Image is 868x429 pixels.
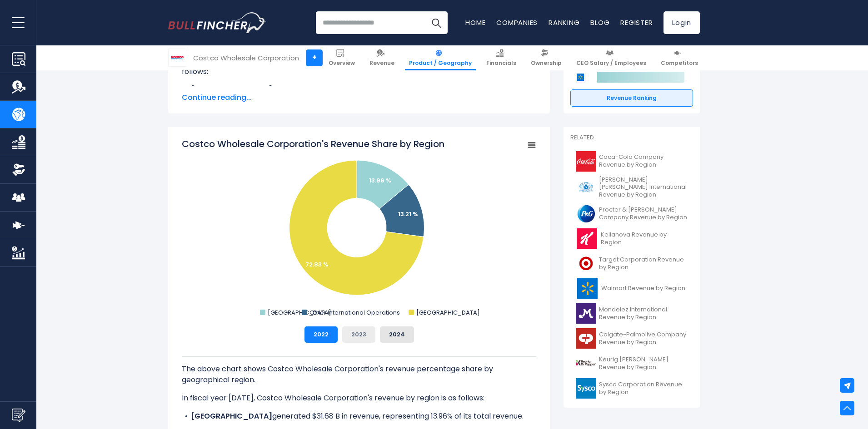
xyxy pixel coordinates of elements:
div: Costco Wholesale Corporation [193,53,299,63]
a: Blog [590,18,609,27]
a: Overview [324,45,359,70]
img: MDLZ logo [576,303,596,324]
img: Walmart competitors logo [575,72,586,83]
a: Revenue Ranking [570,89,693,107]
span: Keurig [PERSON_NAME] Revenue by Region [599,356,688,371]
img: SYY logo [576,378,596,399]
a: Kellanova Revenue by Region [570,226,693,251]
svg: Costco Wholesale Corporation's Revenue Share by Region [182,138,536,319]
span: Sysco Corporation Revenue by Region [599,381,688,396]
img: COST logo [169,49,186,66]
span: Colgate-Palmolive Company Revenue by Region [599,331,688,346]
span: Coca-Cola Company Revenue by Region [599,153,688,169]
a: Login [663,11,700,34]
text: Other International Operations [309,308,400,317]
img: TGT logo [576,253,596,274]
img: PG logo [576,203,596,224]
a: + [306,49,323,66]
button: 2022 [304,326,338,343]
li: $34.87 B [182,84,536,95]
p: In fiscal year [DATE], Costco Wholesale Corporation's revenue by region is as follows: [182,393,536,404]
b: [GEOGRAPHIC_DATA] [191,411,272,421]
img: Ownership [12,163,25,177]
img: PM logo [576,177,596,197]
a: Home [465,18,485,27]
a: Mondelez International Revenue by Region [570,301,693,326]
span: Kellanova Revenue by Region [601,231,688,247]
span: Overview [329,59,355,67]
a: Procter & [PERSON_NAME] Company Revenue by Region [570,201,693,226]
a: Target Corporation Revenue by Region [570,251,693,276]
a: Colgate-Palmolive Company Revenue by Region [570,326,693,351]
a: [PERSON_NAME] [PERSON_NAME] International Revenue by Region [570,174,693,202]
button: 2023 [342,326,375,343]
span: Continue reading... [182,92,536,103]
a: Ranking [549,18,579,27]
img: WMT logo [576,278,599,299]
text: [GEOGRAPHIC_DATA] [416,308,480,317]
a: Coca-Cola Company Revenue by Region [570,149,693,174]
a: Financials [482,45,520,70]
span: Financials [486,59,516,67]
span: Target Corporation Revenue by Region [599,256,688,271]
span: Mondelez International Revenue by Region [599,306,688,321]
img: KDP logo [576,353,596,374]
img: KO logo [576,151,596,172]
a: Register [620,18,653,27]
span: Ownership [531,59,562,67]
img: Bullfincher logo [168,12,266,33]
p: The above chart shows Costco Wholesale Corporation's revenue percentage share by geographical reg... [182,364,536,385]
text: 72.83 % [305,260,329,269]
text: 13.96 % [369,176,391,185]
b: [GEOGRAPHIC_DATA]: [191,84,274,95]
a: Go to homepage [168,12,266,33]
button: Search [425,11,448,34]
a: Sysco Corporation Revenue by Region [570,376,693,401]
span: Walmart Revenue by Region [601,285,685,292]
a: Ownership [527,45,566,70]
a: Walmart Revenue by Region [570,276,693,301]
span: [PERSON_NAME] [PERSON_NAME] International Revenue by Region [599,176,688,199]
a: CEO Salary / Employees [572,45,650,70]
text: [GEOGRAPHIC_DATA] [268,308,331,317]
span: Product / Geography [409,59,472,67]
text: 13.21 % [398,210,418,218]
span: Procter & [PERSON_NAME] Company Revenue by Region [599,206,688,222]
a: Companies [496,18,538,27]
span: Revenue [369,59,394,67]
span: CEO Salary / Employees [576,59,646,67]
button: 2024 [380,326,414,343]
p: Related [570,134,693,142]
li: generated $31.68 B in revenue, representing 13.96% of its total revenue. [182,411,536,422]
tspan: Costco Wholesale Corporation's Revenue Share by Region [182,138,444,150]
span: Competitors [661,59,698,67]
a: Keurig [PERSON_NAME] Revenue by Region [570,351,693,376]
a: Product / Geography [405,45,476,70]
a: Competitors [657,45,702,70]
img: K logo [576,228,598,249]
a: Revenue [365,45,399,70]
img: CL logo [576,328,596,349]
